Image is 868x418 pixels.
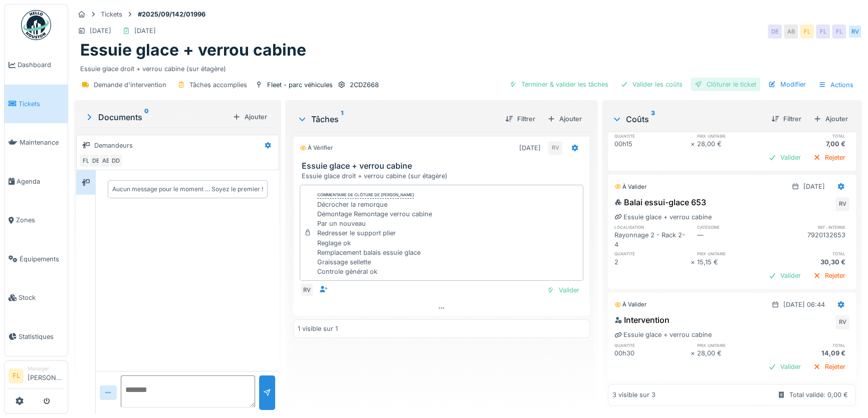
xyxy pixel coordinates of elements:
div: — [697,230,773,249]
h6: total [773,250,849,257]
div: 3 visible sur 3 [612,390,656,399]
div: Rejeter [809,269,849,282]
div: Valider [764,151,805,164]
div: Décrocher la remorque Démontage Remontage verrou cabine Par un nouveau Redresser le support plier... [317,200,432,277]
h6: quantité [614,250,691,257]
div: Tickets [101,10,122,19]
span: Stock [19,293,64,302]
div: Filtrer [767,112,805,126]
div: Commentaire de clôture de [PERSON_NAME] [317,192,414,199]
div: 7920132653 [773,230,849,249]
div: Fleet - parc véhicules [267,80,333,90]
div: Valider les coûts [616,78,687,91]
div: Actions [814,78,858,92]
div: 2CDZ668 [350,80,379,90]
div: Ajouter [809,112,852,126]
div: Essuie glace droit + verrou cabine (sur étagère) [302,171,585,181]
div: RV [848,25,862,39]
div: 28,00 € [697,348,773,358]
h6: prix unitaire [697,250,773,257]
div: 1 visible sur 1 [298,324,338,333]
div: Filtrer [501,112,539,126]
div: DD [109,154,123,168]
div: À valider [614,183,646,191]
div: 00h15 [614,139,691,149]
div: Modifier [764,78,810,91]
div: Essuie glace droit + verrou cabine (sur étagère) [80,60,856,74]
div: Coûts [612,113,763,125]
div: RV [835,197,849,211]
div: Tâches accomplies [189,80,247,90]
div: [DATE] [90,26,111,36]
h6: ref. interne [773,224,849,230]
span: Dashboard [18,60,64,70]
div: AB [99,154,113,168]
a: Maintenance [5,123,68,162]
h6: total [773,342,849,348]
div: Rejeter [809,151,849,164]
div: [DATE] [803,182,825,191]
h6: catégorie [697,224,773,230]
div: × [691,348,697,358]
div: × [691,257,697,267]
sup: 3 [651,113,655,125]
div: Intervention [614,314,670,326]
h6: quantité [614,342,691,348]
div: Clôturer le ticket [691,78,760,91]
h6: localisation [614,224,691,230]
div: Ajouter [229,110,271,124]
div: 28,00 € [697,139,773,149]
li: [PERSON_NAME] [28,365,64,386]
div: RV [835,315,849,329]
div: 15,15 € [697,257,773,267]
div: 30,30 € [773,257,849,267]
div: À vérifier [300,144,333,152]
div: FL [832,25,846,39]
a: Dashboard [5,46,68,85]
div: RV [548,141,562,155]
h6: prix unitaire [697,133,773,139]
div: Valider [764,269,805,282]
li: FL [9,368,24,383]
span: Équipements [20,254,64,264]
div: [DATE] 06:44 [783,300,825,309]
strong: #2025/09/142/01996 [134,10,209,19]
div: AB [784,25,798,39]
h1: Essuie glace + verrou cabine [80,41,306,60]
span: Zones [16,215,64,225]
div: Rejeter [809,360,849,373]
div: [DATE] [519,143,541,153]
div: 14,09 € [773,348,849,358]
a: Zones [5,201,68,240]
div: Demandeurs [94,141,133,150]
div: RV [300,283,314,297]
div: FL [79,154,93,168]
div: Terminer & valider les tâches [505,78,612,91]
span: Maintenance [20,138,64,147]
div: DE [768,25,782,39]
div: Rayonnage 2 - Rack 2-4 [614,230,691,249]
div: Total validé: 0,00 € [789,390,848,399]
h6: prix unitaire [697,342,773,348]
h6: total [773,133,849,139]
a: Stock [5,278,68,317]
a: Tickets [5,85,68,124]
div: [DATE] [134,26,156,36]
span: Statistiques [19,332,64,341]
div: FL [816,25,830,39]
div: DE [89,154,103,168]
div: × [691,139,697,149]
div: À valider [614,300,646,309]
div: 2 [614,257,691,267]
div: 7,00 € [773,139,849,149]
div: Balai essui-glace 653 [614,196,706,208]
a: Statistiques [5,317,68,356]
div: Valider [543,283,583,297]
div: Essuie glace + verrou cabine [614,330,712,339]
div: Demande d'intervention [94,80,166,90]
div: Tâches [297,113,497,125]
sup: 1 [341,113,343,125]
div: FL [800,25,814,39]
div: 00h30 [614,348,691,358]
div: Essuie glace + verrou cabine [614,212,712,222]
